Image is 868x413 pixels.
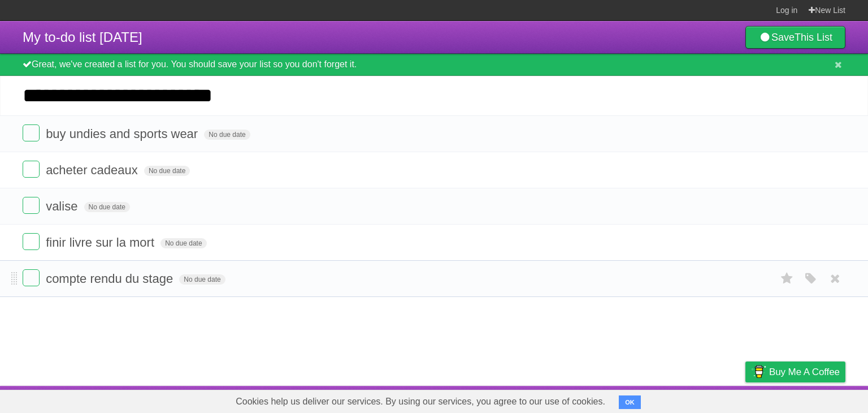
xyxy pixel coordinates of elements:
label: Star task [776,269,798,288]
span: No due date [179,274,225,285]
span: No due date [84,202,130,212]
a: Suggest a feature [774,389,845,410]
span: Cookies help us deliver our services. By using our services, you agree to our use of cookies. [224,390,617,413]
label: Done [23,161,40,178]
span: No due date [160,238,206,248]
button: OK [619,395,641,409]
span: Buy me a coffee [769,362,840,382]
a: Buy me a coffee [745,362,845,382]
a: SaveThis List [745,26,845,49]
label: Done [23,124,40,141]
span: No due date [204,130,250,140]
span: No due date [144,166,190,176]
label: Done [23,233,40,250]
label: Done [23,269,40,286]
span: finir livre sur la mort [46,235,157,249]
label: Done [23,197,40,214]
span: acheter cadeaux [46,163,141,177]
span: My to-do list [DATE] [23,29,142,45]
a: Developers [632,389,678,410]
img: Buy me a coffee [751,362,766,381]
a: About [595,389,619,410]
a: Privacy [731,389,760,410]
span: buy undies and sports wear [46,127,201,141]
b: This List [795,32,832,43]
a: Terms [692,389,717,410]
span: compte rendu du stage [46,272,176,286]
span: valise [46,199,80,213]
